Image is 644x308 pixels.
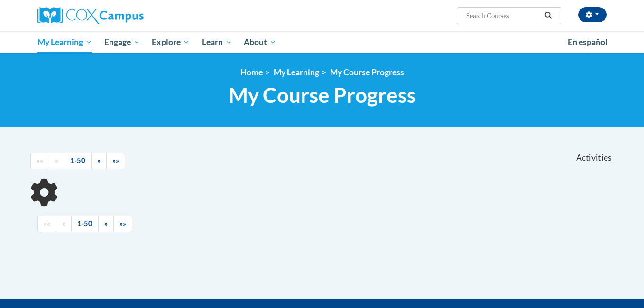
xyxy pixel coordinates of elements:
a: Next [98,216,114,232]
span: Explore [152,36,190,48]
a: Engage [98,31,146,53]
a: Explore [146,31,196,53]
a: Learn [196,31,238,53]
a: My Learning [31,31,98,53]
button: Search [541,10,555,21]
a: Previous [49,153,64,169]
a: Cox Campus [37,7,218,24]
a: My Learning [274,67,319,77]
a: Previous [56,216,72,232]
a: En español [561,32,614,52]
span: My Learning [37,36,92,48]
span: « [62,219,65,227]
span: « [55,156,58,164]
input: Search Courses [465,10,541,21]
span: En español [568,37,607,47]
a: Next [91,153,107,169]
span: My Course Progress [229,82,416,108]
img: Cox Campus [37,7,144,24]
span: Learn [202,36,232,48]
a: Begining [37,216,56,232]
div: Main menu [23,31,621,53]
button: Account Settings [578,7,607,22]
a: End [113,216,132,232]
span: Engage [104,36,140,48]
a: Begining [30,153,49,169]
a: 1-50 [64,153,92,169]
span: » [97,156,101,164]
a: My Course Progress [330,67,404,77]
span: Activities [576,153,612,163]
span: »» [112,156,119,164]
a: Home [240,67,263,77]
span: About [244,36,276,48]
span: »» [120,219,126,227]
a: End [106,153,125,169]
a: About [238,31,283,53]
span: » [104,219,108,227]
span: «« [44,219,50,227]
a: 1-50 [71,216,99,232]
span: «« [37,156,43,164]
